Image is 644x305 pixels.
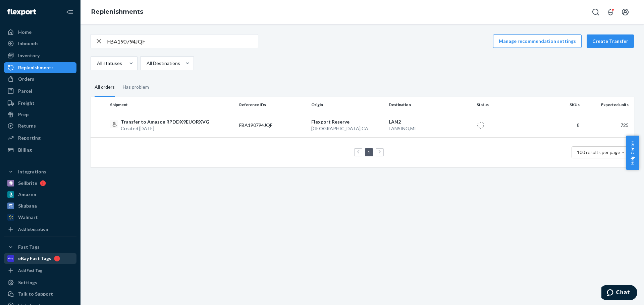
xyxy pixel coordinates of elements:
div: Skubana [18,203,37,209]
div: Freight [18,100,35,106]
a: Prep [4,109,76,120]
p: Flexport Reserve [311,119,383,125]
div: Has problem [123,78,149,96]
div: Replenishments [18,64,54,71]
a: Page 1 is your current page [366,149,372,155]
a: Add Integration [4,225,76,233]
div: Settings [18,279,37,286]
a: Orders [4,74,76,84]
a: Returns [4,121,76,131]
a: Skubana [4,201,76,211]
span: 100 results per page [577,149,620,155]
button: Create Transfer [587,34,634,48]
div: Prep [18,111,29,118]
ol: breadcrumbs [86,2,149,22]
a: Inbounds [4,38,76,49]
a: Settings [4,277,76,288]
a: Inventory [4,50,76,61]
div: Reporting [18,135,41,141]
th: SKUs [546,97,582,113]
div: Returns [18,123,36,129]
a: Add Fast Tag [4,266,76,275]
button: Integrations [4,166,76,177]
div: All statuses [97,60,122,67]
div: All Destinations [147,60,180,67]
a: Walmart [4,212,76,223]
div: Sellbrite [18,180,37,186]
button: Open account menu [619,5,632,19]
a: Amazon [4,189,76,200]
div: Inventory [18,52,40,59]
button: Close Navigation [63,5,76,19]
div: Parcel [18,88,32,94]
button: Open notifications [604,5,617,19]
div: Add Integration [18,226,48,232]
th: Shipment [107,97,236,113]
a: Replenishments [91,8,143,15]
div: Add Fast Tag [18,268,42,273]
button: Talk to Support [4,289,76,299]
div: Orders [18,76,34,82]
td: FBA190794JQF [236,113,309,137]
button: Manage recommendation settings [493,34,582,48]
div: Inbounds [18,40,39,47]
p: Created [DATE] [121,125,209,132]
div: Home [18,29,32,35]
a: Freight [4,98,76,108]
a: Reporting [4,133,76,143]
a: Sellbrite [4,178,76,188]
th: Origin [309,97,386,113]
a: Replenishments [4,62,76,73]
img: Flexport logo [7,9,36,15]
a: eBay Fast Tags [4,253,76,264]
td: 8 [546,113,582,137]
th: Destination [386,97,474,113]
div: Billing [18,147,32,153]
td: 725 [582,113,634,137]
th: Reference IDs [236,97,309,113]
th: Status [474,97,546,113]
p: LANSING , MI [389,125,471,132]
p: Transfer to Amazon RPDDX9EUORXVG [121,119,209,125]
button: Fast Tags [4,242,76,252]
th: Expected units [582,97,634,113]
input: All Destinations [146,60,147,67]
div: Integrations [18,168,46,175]
button: Open Search Box [589,5,602,19]
div: Talk to Support [18,291,53,297]
a: Billing [4,145,76,155]
div: Fast Tags [18,244,40,250]
div: All orders [95,78,115,97]
a: Home [4,27,76,37]
a: Parcel [4,86,76,96]
p: LAN2 [389,119,471,125]
div: eBay Fast Tags [18,255,51,262]
div: Walmart [18,214,38,221]
input: All statuses [96,60,97,67]
input: Search Transfers [107,34,258,48]
iframe: Opens a widget where you can chat to one of our agents [601,285,637,302]
div: Amazon [18,191,36,198]
button: Help Center [626,136,639,170]
p: [GEOGRAPHIC_DATA] , CA [311,125,383,132]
